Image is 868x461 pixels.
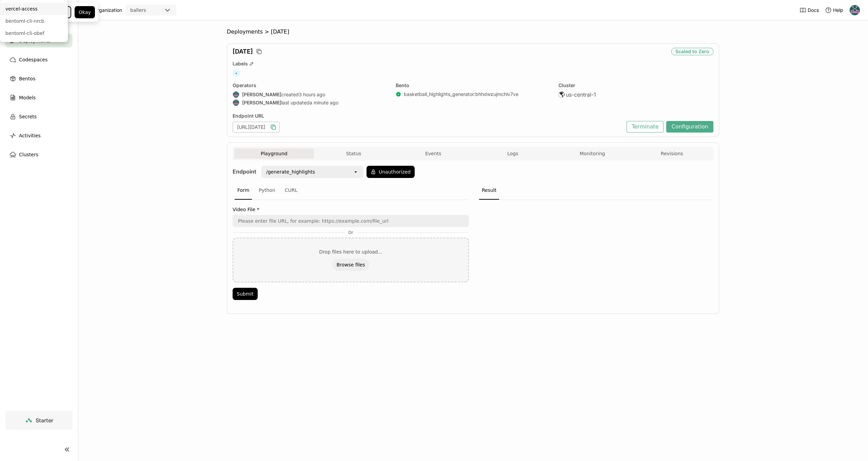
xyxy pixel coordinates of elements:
a: Bentos [5,72,73,85]
span: Help [833,7,843,13]
span: Clusters [19,151,38,159]
input: Please enter file URL, for example: https://example.com/file_url [233,216,468,226]
span: Docs [808,7,819,13]
span: Codespaces [19,56,47,64]
div: last updated [233,99,388,106]
span: [DATE] [233,48,253,55]
button: Status [314,148,394,159]
span: Models [19,94,36,102]
label: Video File * [233,207,469,212]
a: basketball_highlights_generator:bhhdwzujmchlv7ve [404,91,518,97]
a: Secrets [5,110,73,123]
img: Harsh Raj [233,100,239,106]
a: Docs [800,7,819,14]
button: Terminate [627,121,664,133]
input: Selected ballers. [147,7,147,14]
button: Unauthorized [367,166,415,178]
button: Events [393,148,473,159]
span: Logs [507,151,518,157]
button: Okay [75,6,95,18]
button: Monitoring [553,148,632,159]
div: vercel-access [5,5,62,12]
span: a minute ago [310,100,338,106]
span: > [263,28,271,35]
div: Result [479,181,499,200]
div: Drop files here to upload... [319,249,382,255]
a: Codespaces [5,53,73,66]
div: Python [256,181,278,200]
img: Harsh Raj [850,5,860,15]
span: Organization [94,7,122,13]
strong: Endpoint [233,168,256,175]
img: Harsh Raj [233,92,239,98]
a: Starter [5,411,73,430]
div: Cluster [558,82,713,88]
span: Deployments [227,28,263,35]
div: ballers [130,7,146,14]
div: created [233,91,388,98]
svg: open [353,169,358,175]
button: Configuration [666,121,713,133]
strong: [PERSON_NAME] [242,100,281,106]
button: Browse files [332,259,369,271]
a: Activities [5,129,73,142]
button: Revisions [632,148,712,159]
span: Secrets [19,113,37,121]
span: 3 hours ago [299,92,325,98]
span: Bentos [19,75,35,83]
div: Labels [233,61,713,67]
div: Help [825,7,843,14]
div: Form [235,181,252,200]
strong: [PERSON_NAME] [242,92,281,98]
input: Selected /generate_highlights. [316,168,316,175]
button: Submit [233,288,258,300]
span: + [233,69,240,77]
div: Bento [396,82,551,88]
span: Activities [19,132,41,140]
div: Scaled to Zero [671,48,713,55]
span: us-central-1 [566,91,596,98]
nav: Breadcrumbs navigation [227,28,719,35]
span: Or [345,230,356,235]
div: CURL [282,181,300,200]
a: Clusters [5,148,73,161]
div: Endpoint URL [233,113,623,119]
div: /generate_highlights [266,168,315,175]
button: Playground [234,148,314,159]
span: [DATE] [271,28,289,35]
div: bentoml-cli-nrcb [5,18,62,24]
div: Operators [233,82,388,88]
div: bentoml-cli-obef [5,30,62,37]
span: Starter [36,417,53,424]
div: [URL][DATE] [233,122,280,133]
a: Models [5,91,73,104]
